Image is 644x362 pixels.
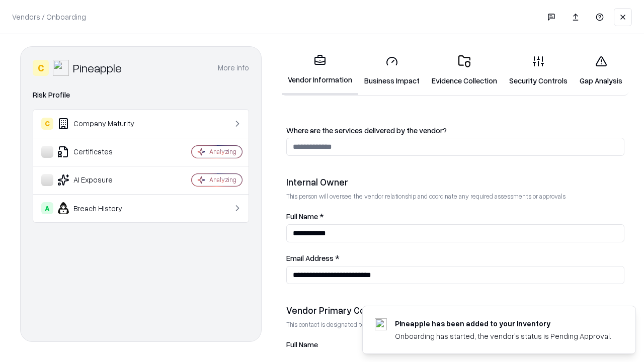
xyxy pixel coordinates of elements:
[286,254,624,262] label: Email Address *
[375,318,387,330] img: pineappleenergy.com
[33,89,249,101] div: Risk Profile
[41,202,53,214] div: A
[209,147,236,156] div: Analyzing
[503,47,574,94] a: Security Controls
[286,320,624,329] p: This contact is designated to receive the assessment request from Shift
[395,331,611,341] div: Onboarding has started, the vendor's status is Pending Approval.
[41,174,162,186] div: AI Exposure
[41,118,162,130] div: Company Maturity
[41,202,162,214] div: Breach History
[282,46,358,95] a: Vendor Information
[218,59,249,77] button: More info
[574,47,628,94] a: Gap Analysis
[286,341,624,348] label: Full Name
[12,12,86,22] p: Vendors / Onboarding
[286,213,624,220] label: Full Name *
[286,192,624,201] p: This person will oversee the vendor relationship and coordinate any required assessments or appro...
[73,60,122,76] div: Pineapple
[358,47,426,94] a: Business Impact
[286,127,624,134] label: Where are the services delivered by the vendor?
[286,176,624,188] div: Internal Owner
[209,175,236,184] div: Analyzing
[41,146,162,158] div: Certificates
[395,318,611,329] div: Pineapple has been added to your inventory
[41,118,53,130] div: C
[426,47,503,94] a: Evidence Collection
[286,304,624,316] div: Vendor Primary Contact
[33,60,49,76] div: C
[53,60,69,76] img: Pineapple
